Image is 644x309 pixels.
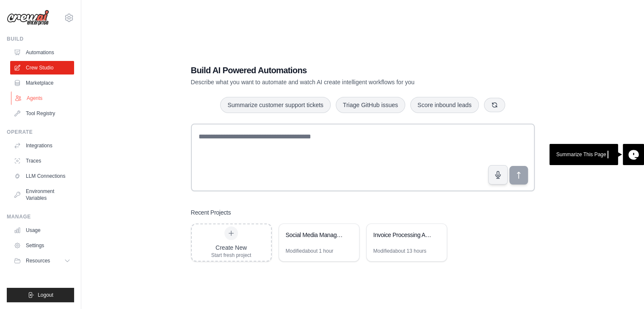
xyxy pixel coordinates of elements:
[26,257,50,264] span: Resources
[410,97,479,113] button: Score inbound leads
[10,185,74,205] a: Environment Variables
[211,243,252,252] div: Create New
[10,239,74,252] a: Settings
[10,154,74,168] a: Traces
[7,129,74,135] div: Operate
[10,139,74,152] a: Integrations
[211,252,252,259] div: Start fresh project
[488,165,508,185] button: Click to speak your automation idea
[484,98,505,112] button: Get new suggestions
[286,231,344,239] div: Social Media Management Automation
[373,248,426,254] div: Modified about 13 hours
[373,231,431,239] div: Invoice Processing Automation
[191,64,475,76] h1: Build AI Powered Automations
[191,78,475,86] p: Describe what you want to automate and watch AI create intelligent workflows for you
[10,223,74,237] a: Usage
[602,268,644,309] iframe: Chat Widget
[220,97,330,113] button: Summarize customer support tickets
[10,46,74,59] a: Automations
[7,10,49,26] img: Logo
[11,91,75,105] a: Agents
[286,248,334,254] div: Modified about 1 hour
[38,292,53,298] span: Logout
[191,208,231,217] h3: Recent Projects
[336,97,405,113] button: Triage GitHub issues
[7,213,74,220] div: Manage
[10,169,74,183] a: LLM Connections
[10,107,74,120] a: Tool Registry
[10,61,74,74] a: Crew Studio
[10,76,74,90] a: Marketplace
[7,36,74,42] div: Build
[10,254,74,268] button: Resources
[7,288,74,302] button: Logout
